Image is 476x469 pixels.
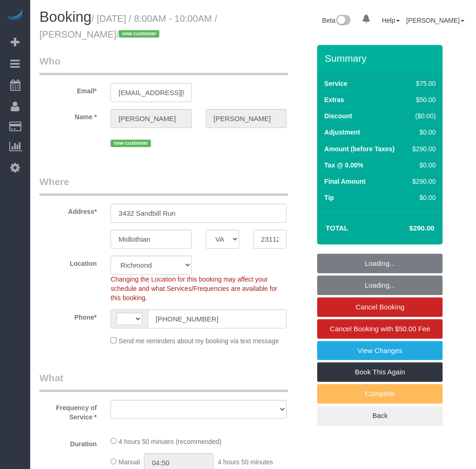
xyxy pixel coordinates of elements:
[409,128,436,137] div: $0.00
[39,54,288,75] legend: Who
[326,224,348,232] strong: Total
[39,175,288,196] legend: Where
[317,319,443,339] a: Cancel Booking with $50.00 Fee
[325,53,438,64] h3: Summary
[111,109,191,128] input: First Name*
[218,458,273,466] span: 4 hours 50 minutes
[324,111,352,121] label: Discount
[117,29,163,39] span: /
[324,193,334,202] label: Tip
[324,79,347,88] label: Service
[317,297,443,317] a: Cancel Booking
[409,161,436,170] div: $0.00
[39,9,91,25] span: Booking
[33,436,104,449] label: Duration
[406,17,464,24] a: [PERSON_NAME]
[381,225,434,232] h4: $290.00
[111,276,277,302] span: Changing the Location for this booking may affect your schedule and what Services/Frequencies are...
[33,204,104,216] label: Address*
[33,309,104,322] label: Phone*
[148,309,287,328] input: Phone*
[118,438,222,445] span: 4 hours 50 minutes (recommended)
[39,13,217,39] small: / [DATE] / 8:00AM - 10:00AM / [PERSON_NAME]
[119,30,159,38] span: new customer
[118,337,279,345] span: Send me reminders about my booking via text message
[409,111,436,121] div: ($0.00)
[317,341,443,360] a: View Changes
[409,177,436,186] div: $290.00
[111,140,151,147] span: new customer
[409,79,436,88] div: $75.00
[409,95,436,104] div: $50.00
[111,83,191,102] input: Email*
[33,400,104,422] label: Frequency of Service *
[111,230,191,249] input: City*
[317,406,443,425] a: Back
[324,144,394,154] label: Amount (before Taxes)
[118,458,140,466] span: Manual
[206,109,287,128] input: Last Name*
[335,15,351,27] img: New interface
[322,17,351,24] a: Beta
[33,109,104,122] label: Name *
[39,371,288,392] legend: What
[253,230,287,249] input: Zip Code*
[33,256,104,268] label: Location
[6,9,24,22] img: Automaid Logo
[324,128,360,137] label: Adjustment
[324,177,365,186] label: Final Amount
[33,83,104,96] label: Email*
[382,17,400,24] a: Help
[324,95,344,104] label: Extras
[317,362,443,382] a: Book This Again
[409,193,436,202] div: $0.00
[409,144,436,154] div: $290.00
[330,325,430,333] span: Cancel Booking with $50.00 Fee
[324,161,363,170] label: Tax @ 0.00%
